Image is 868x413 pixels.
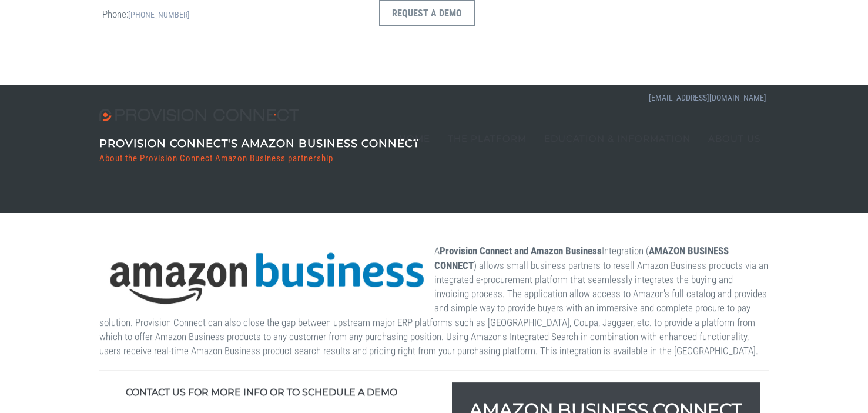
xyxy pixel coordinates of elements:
[699,109,769,168] a: About Us
[99,237,769,351] p: A Integration ( ) allows small business partners to resell Amazon Business products via an integr...
[128,10,190,19] a: [PHONE_NUMBER]
[439,109,535,168] a: The Platform
[99,109,305,121] img: Provision Connect
[105,237,428,303] img: amazon_business_banner.png
[470,393,743,412] h3: Amazon Business Connect
[535,109,699,168] a: Education & Information
[390,109,439,168] a: Home
[126,380,434,391] h4: Contact Us for More Info or to Schedule a Demo
[440,238,602,249] b: Provision Connect and Amazon Business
